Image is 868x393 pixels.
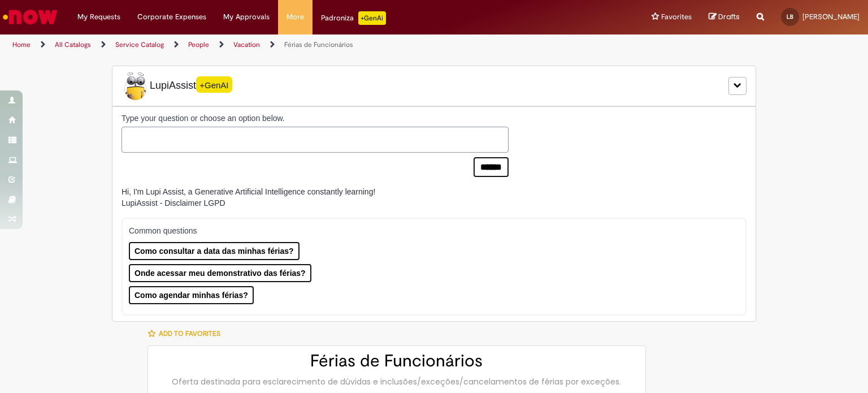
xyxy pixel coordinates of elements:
[233,40,260,49] a: Vacation
[287,11,304,23] span: More
[321,11,386,25] div: Padroniza
[709,12,740,23] a: Drafts
[121,113,509,124] label: Type your question or choose an option below.
[8,34,570,55] ul: Page breadcrumbs
[77,11,120,23] span: My Requests
[802,12,860,21] span: [PERSON_NAME]
[129,225,728,236] p: Common questions
[129,242,300,260] button: Como consultar a data das minhas férias?
[1,6,59,28] img: ServiceNow
[115,40,164,49] a: Service Catalog
[147,322,227,346] button: Add to favorites
[112,66,756,106] div: LupiLupiAssist+GenAI
[159,329,220,338] span: Add to favorites
[121,72,232,100] span: LupiAssist
[196,76,232,93] span: +GenAI
[121,186,375,209] div: Hi, I'm Lupi Assist, a Generative Artificial Intelligence constantly learning! LupiAssist - Discl...
[223,11,270,23] span: My Approvals
[55,40,91,49] a: All Catalogs
[188,40,209,49] a: People
[358,11,386,25] p: +GenAi
[787,13,793,20] span: LB
[137,11,206,23] span: Corporate Expenses
[284,40,353,49] a: Férias de Funcionários
[129,264,311,282] button: Onde acessar meu demonstrativo das férias?
[121,72,150,100] img: Lupi
[12,40,31,49] a: Home
[159,352,634,370] h2: Férias de Funcionários
[159,376,634,387] div: Oferta destinada para esclarecimento de dúvidas e inclusões/exceções/cancelamentos de férias por ...
[129,286,254,304] button: Como agendar minhas férias?
[718,11,740,22] span: Drafts
[661,11,692,23] span: Favorites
